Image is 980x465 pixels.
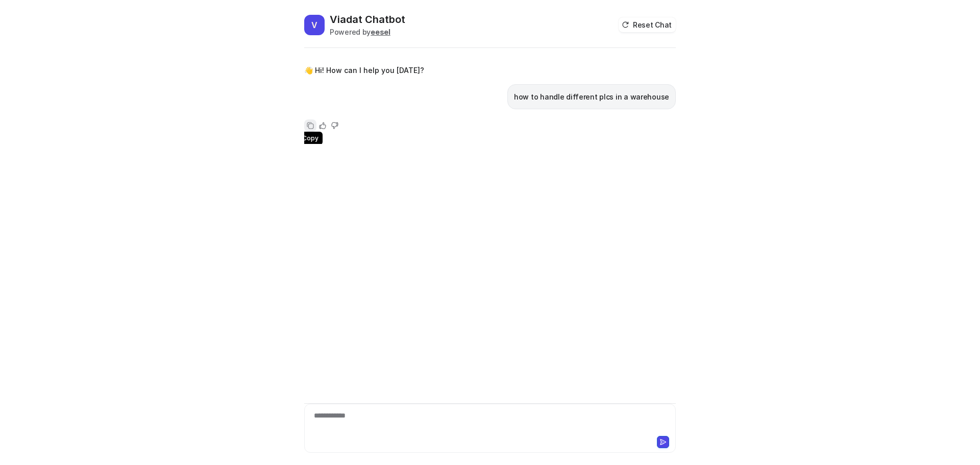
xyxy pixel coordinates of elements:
p: how to handle different plcs in a warehouse [514,91,669,103]
span: V [304,15,325,35]
p: 👋 Hi! How can I help you [DATE]? [304,64,424,77]
h2: Viadat Chatbot [330,12,405,27]
span: Copy [298,132,322,145]
div: Powered by [330,27,405,37]
button: Reset Chat [619,17,676,32]
b: eesel [371,28,390,36]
